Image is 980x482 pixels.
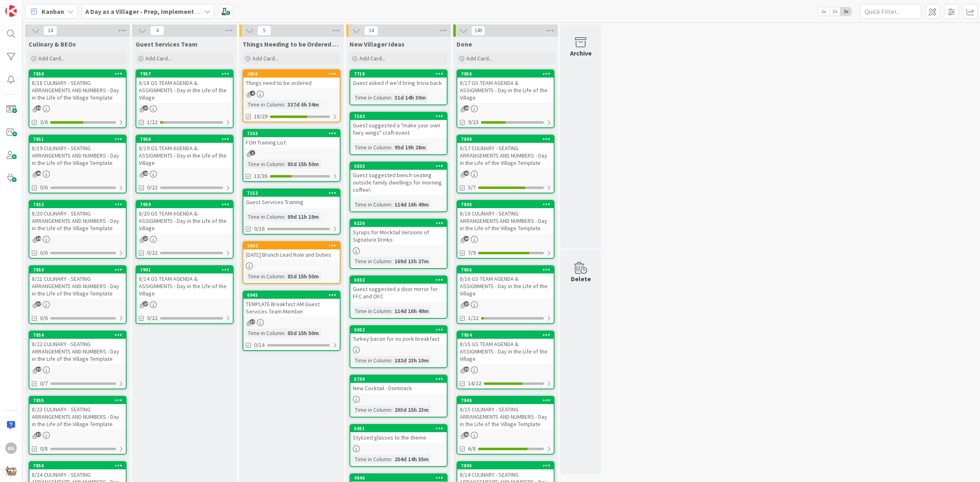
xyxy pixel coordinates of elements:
[354,327,447,333] div: 6052
[350,70,447,88] div: 7718Guest asked if we'd bring trivia back
[860,4,921,19] input: Quick Filter...
[466,55,492,62] span: Add Card...
[350,424,448,467] a: 5051Stylized glasses to the themeTime in Column:254d 14h 55m
[285,212,321,221] div: 89d 11h 19m
[33,463,126,469] div: 7856
[350,333,447,344] div: Turkey bacon for no pork breakfast
[354,426,447,431] div: 5051
[350,276,447,284] div: 6832
[457,397,554,429] div: 78468/15 CULINARY - SEATING ARRANGEMENTS AND NUMBERS - Day in the Life of the Village Template
[392,200,431,209] div: 114d 16h 49m
[29,200,127,259] a: 78528/20 CULINARY - SEATING ARRANGEMENTS AND NUMBERS - Day in the Life of the Village Template0/6
[350,326,447,344] div: 6052Turkey bacon for no pork breakfast
[461,202,554,207] div: 7848
[354,71,447,77] div: 7718
[354,113,447,119] div: 7102
[136,135,233,168] div: 79588/19 GS TEAM AGENDA & ASSIGNMENTS - Day in the Life of the Village
[457,331,554,339] div: 7954
[243,291,340,299] div: 6945
[350,326,447,333] div: 6052
[284,100,285,109] span: :
[246,100,284,109] div: Time in Column
[29,135,127,193] a: 78518/19 CULINARY - SEATING ARRANGEMENTS AND NUMBERS - Day in the Life of the Village Template0/6
[350,325,448,368] a: 6052Turkey bacon for no pork breakfastTime in Column:182d 23h 10m
[147,183,158,192] span: 0/22
[391,405,392,414] span: :
[36,171,41,176] span: 40
[250,91,255,96] span: 4
[33,267,126,273] div: 7853
[353,307,391,315] div: Time in Column
[457,265,555,324] a: 79558/16 GS TEAM AGENDA & ASSIGNMENTS - Day in the Life of the Village1/22
[38,55,65,62] span: Add Card...
[471,26,485,36] span: 149
[29,70,126,78] div: 7850
[457,266,554,299] div: 79558/16 GS TEAM AGENDA & ASSIGNMENTS - Day in the Life of the Village
[350,220,447,245] div: 6226Syrups for Mocktail Versions of Signature Drinks
[468,183,476,192] span: 5/7
[350,40,405,48] span: New Villager Ideas
[285,100,321,109] div: 337d 6h 34m
[350,78,447,88] div: Guest asked if we'd bring trivia back
[243,291,340,317] div: 6945TEMPLATE Breakfast AM Guest Services Team Member
[243,299,340,317] div: TEMPLATE Breakfast AM Guest Services Team Member
[254,112,267,121] span: 18/29
[461,136,554,142] div: 7849
[392,455,431,464] div: 254d 14h 55m
[284,272,285,281] span: :
[36,432,41,437] span: 37
[136,265,234,324] a: 79018/14 GS TEAM AGENDA & ASSIGNMENTS - Day in the Life of the Village0/22
[247,243,340,249] div: 2689
[457,135,554,143] div: 7849
[243,70,340,88] div: 2858Things need to be ordered
[243,241,341,284] a: 2689[DATE] Brunch Lead Role and DutiesTime in Column:83d 15h 50m
[29,273,126,299] div: 8/21 CULINARY - SEATING ARRANGEMENTS AND NUMBERS - Day in the Life of the Village Template
[464,105,469,111] span: 28
[461,71,554,77] div: 7956
[243,242,340,249] div: 2689
[43,26,57,36] span: 14
[284,329,285,338] span: :
[29,331,126,339] div: 7854
[350,112,448,155] a: 7102Guest suggested a "make your own fairy wings" craft eventTime in Column:95d 19h 28m
[354,475,447,481] div: 4846
[354,277,447,283] div: 6832
[457,273,554,299] div: 8/16 GS TEAM AGENDA & ASSIGNMENTS - Day in the Life of the Village
[136,266,233,273] div: 7901
[29,40,76,48] span: Culinary & BEOs
[468,249,476,257] span: 7/9
[353,200,391,209] div: Time in Column
[392,307,431,315] div: 114d 16h 49m
[457,331,555,389] a: 79548/15 GS TEAM AGENDA & ASSIGNMENTS - Day in the Life of the Village14/22
[350,375,448,418] a: 5739New Cocktail - DominackTime in Column:203d 15h 23m
[391,93,392,102] span: :
[457,404,554,429] div: 8/15 CULINARY - SEATING ARRANGEMENTS AND NUMBERS - Day in the Life of the Village Template
[284,212,285,221] span: :
[136,135,233,143] div: 7958
[42,7,64,16] span: Kanban
[391,257,392,266] span: :
[29,135,126,143] div: 7851
[243,137,340,148] div: FOH Training List
[29,208,126,233] div: 8/20 CULINARY - SEATING ARRANGEMENTS AND NUMBERS - Day in the Life of the Village Template
[457,135,555,193] a: 78498/17 CULINARY - SEATING ARRANGEMENTS AND NUMBERS - Day in the Life of the Village Template5/7
[40,314,48,322] span: 0/6
[250,150,255,155] span: 1
[136,40,198,48] span: Guest Services Team
[36,105,41,111] span: 39
[243,189,340,207] div: 7152Guest Services Training
[350,120,447,138] div: Guest suggested a "make your own fairy wings" craft event
[29,397,126,429] div: 78558/23 CULINARY - SEATING ARRANGEMENTS AND NUMBERS - Day in the Life of the Village Template
[33,71,126,77] div: 7850
[350,113,447,120] div: 7102
[247,71,340,77] div: 2858
[136,70,233,103] div: 79578/18 GS TEAM AGENDA & ASSIGNMENTS - Day in the Life of the Village
[243,197,340,207] div: Guest Services Training
[468,444,476,453] span: 6/8
[818,7,829,16] span: 1x
[350,474,447,482] div: 4846
[840,7,851,16] span: 3x
[143,236,148,241] span: 27
[147,118,158,127] span: 1/22
[350,432,447,443] div: Stylized glasses to the theme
